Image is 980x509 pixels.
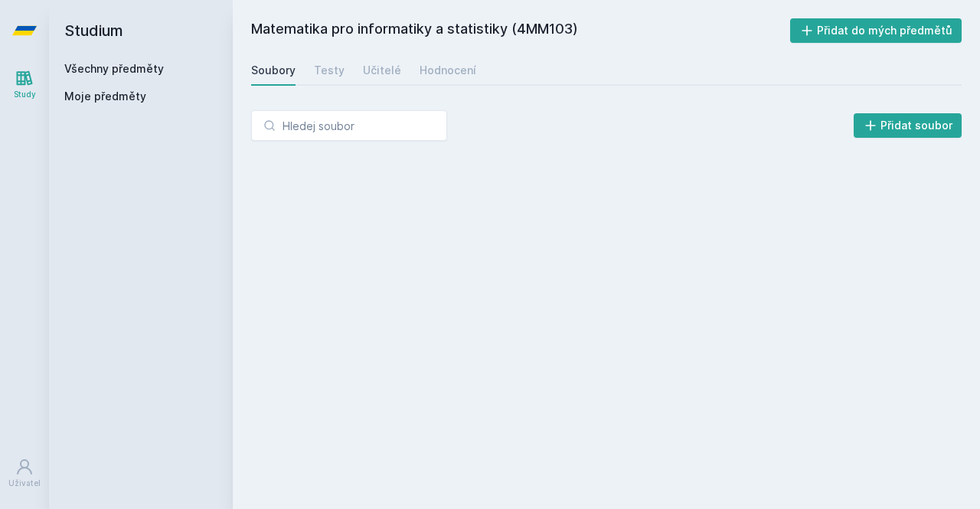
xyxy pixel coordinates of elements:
[420,63,476,78] div: Hodnocení
[8,478,41,489] div: Uživatel
[251,110,447,141] input: Hledej soubor
[64,62,164,75] a: Všechny předměty
[363,63,401,78] div: Učitelé
[363,55,401,86] a: Učitelé
[854,113,962,138] button: Přidat soubor
[251,63,296,78] div: Soubory
[3,61,46,108] a: Study
[251,18,790,43] h2: Matematika pro informatiky a statistiky (4MM103)
[64,89,146,104] span: Moje předměty
[251,55,296,86] a: Soubory
[314,63,345,78] div: Testy
[14,89,36,100] div: Study
[420,55,476,86] a: Hodnocení
[3,450,46,497] a: Uživatel
[790,18,962,43] button: Přidat do mých předmětů
[314,55,345,86] a: Testy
